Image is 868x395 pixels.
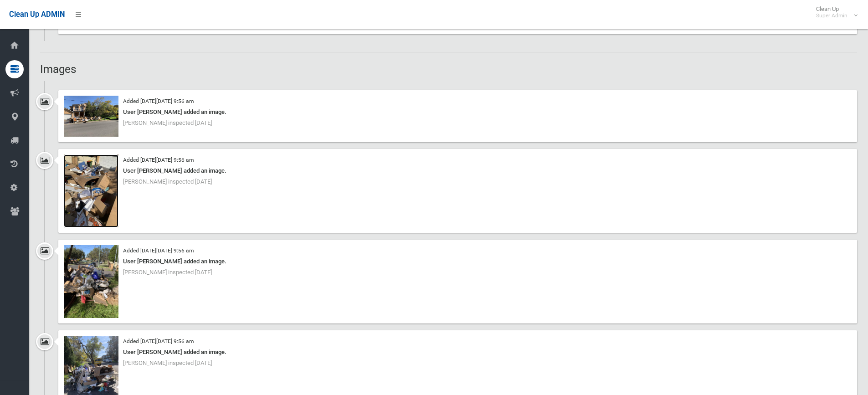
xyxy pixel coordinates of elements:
span: [PERSON_NAME] inspected [DATE] [123,359,212,366]
span: [PERSON_NAME] inspected [DATE] [123,178,212,185]
span: Clean Up ADMIN [9,10,65,19]
div: User [PERSON_NAME] added an image. [64,165,852,176]
small: Added [DATE][DATE] 9:56 am [123,98,194,104]
div: User [PERSON_NAME] added an image. [64,256,852,267]
small: Added [DATE][DATE] 9:56 am [123,338,194,344]
h2: Images [40,63,857,75]
span: [PERSON_NAME] inspected [DATE] [123,269,212,276]
div: User [PERSON_NAME] added an image. [64,347,852,358]
div: User [PERSON_NAME] added an image. [64,107,852,118]
small: Added [DATE][DATE] 9:56 am [123,157,194,163]
img: 94b025fb-27d9-4305-a519-a46c643beddb.jpg [64,96,118,137]
small: Added [DATE][DATE] 9:56 am [123,247,194,254]
img: cb256198-8e27-4004-8028-09e158346914.jpg [64,245,118,318]
img: b93f5225-ac12-4dcc-9cd9-4ba37858ef53.jpg [64,154,118,227]
small: Super Admin [816,12,847,19]
span: Clean Up [812,5,857,19]
span: [PERSON_NAME] inspected [DATE] [123,119,212,126]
